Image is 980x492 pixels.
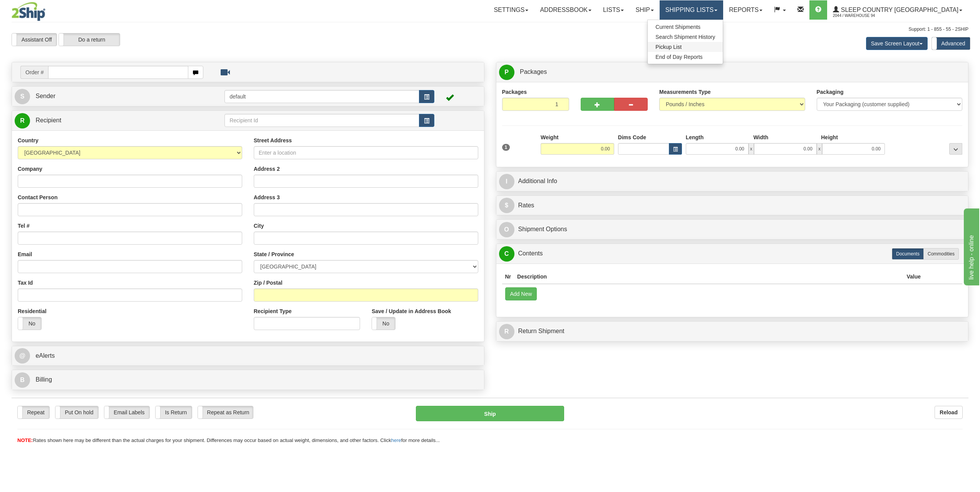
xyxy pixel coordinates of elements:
label: Email [18,250,32,258]
span: P [499,65,514,80]
a: Settings [488,0,534,20]
label: Commodities [923,248,959,260]
span: NOTE: [17,437,33,443]
span: x [817,143,822,155]
label: Measurements Type [659,88,711,96]
label: City [254,222,264,230]
label: Company [18,165,42,173]
div: ... [949,143,962,155]
a: RReturn Shipment [499,324,966,339]
span: Packages [520,68,547,75]
a: IAdditional Info [499,173,966,189]
a: P Packages [499,64,966,80]
label: Country [18,137,39,144]
a: @ eAlerts [15,348,481,364]
span: Pickup List [655,44,682,50]
a: Pickup List [648,42,723,52]
th: Description [514,270,903,284]
button: Reload [935,406,963,419]
a: Ship [630,0,659,20]
a: Current Shipments [648,22,723,32]
a: Search Shipment History [648,32,723,42]
span: 2044 / Warehouse 94 [833,12,891,20]
a: R Recipient [15,113,201,128]
span: R [15,113,30,128]
span: I [499,174,514,189]
label: Residential [18,307,47,315]
span: O [499,222,514,237]
div: live help - online [6,5,71,14]
label: Save / Update in Address Book [372,307,451,315]
label: State / Province [254,250,294,258]
span: Order # [20,66,48,79]
label: Packages [502,88,527,96]
span: C [499,246,514,262]
iframe: chat widget [962,207,979,285]
span: @ [15,348,30,364]
span: End of Day Reports [655,54,702,60]
button: Ship [416,406,564,421]
button: Save Screen Layout [866,37,928,50]
label: Advanced [932,37,970,50]
a: End of Day Reports [648,52,723,62]
label: Address 2 [254,165,280,173]
label: Recipient Type [254,307,292,315]
a: B Billing [15,372,481,388]
span: 1 [502,144,510,151]
span: Billing [35,376,52,383]
span: B [15,372,30,388]
a: $Rates [499,198,966,213]
label: Tel # [18,222,30,230]
input: Enter a location [254,146,478,159]
span: Sender [35,93,55,99]
label: Put On hold [55,406,98,419]
a: OShipment Options [499,222,966,237]
button: Add New [505,287,537,300]
label: Documents [892,248,924,260]
label: Tax Id [18,279,33,287]
input: Sender Id [224,90,419,103]
th: Value [903,270,924,284]
a: Reports [723,0,768,20]
label: Do a return [59,33,120,46]
label: Width [753,133,768,141]
label: No [372,317,395,330]
label: Height [821,133,838,141]
span: $ [499,198,514,213]
label: Address 3 [254,193,280,201]
span: R [499,324,514,339]
span: Current Shipments [655,24,700,30]
b: Reload [940,409,958,415]
th: Nr [502,270,514,284]
img: logo2044.jpg [12,2,45,21]
a: Lists [597,0,630,20]
label: No [18,317,41,330]
label: Length [686,133,704,141]
label: Assistant Off [12,33,57,46]
label: Contact Person [18,193,57,201]
a: CContents [499,246,966,262]
div: Support: 1 - 855 - 55 - 2SHIP [12,26,968,33]
a: S Sender [15,88,224,104]
span: x [749,143,754,155]
label: Is Return [156,406,192,419]
a: Addressbook [534,0,597,20]
label: Zip / Postal [254,279,283,287]
label: Packaging [817,88,844,96]
div: Rates shown here may be different than the actual charges for your shipment. Differences may occu... [12,437,968,444]
span: Recipient [35,117,61,123]
input: Recipient Id [224,114,419,127]
span: S [15,89,30,104]
a: here [391,437,401,443]
span: eAlerts [35,352,55,359]
label: Repeat [18,406,49,419]
label: Dims Code [618,133,646,141]
label: Email Labels [104,406,149,419]
label: Weight [541,133,558,141]
a: Shipping lists [660,0,723,20]
label: Repeat as Return [198,406,253,419]
span: Sleep Country [GEOGRAPHIC_DATA] [839,7,958,13]
a: Sleep Country [GEOGRAPHIC_DATA] 2044 / Warehouse 94 [827,0,968,20]
span: Search Shipment History [655,34,715,40]
label: Street Address [254,137,292,144]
